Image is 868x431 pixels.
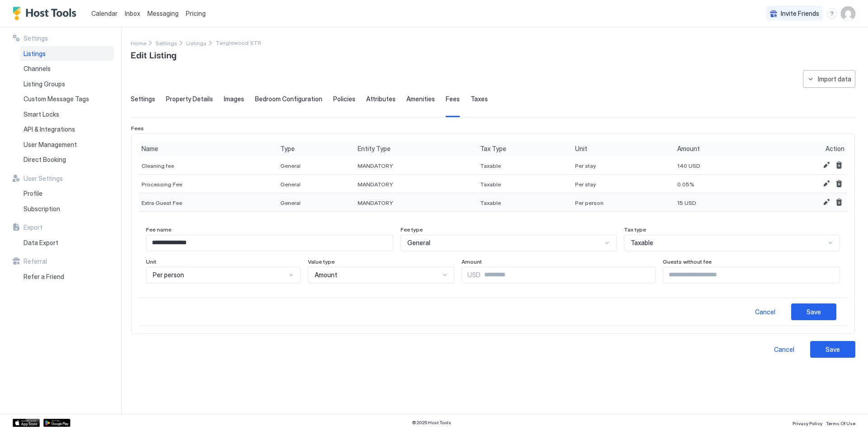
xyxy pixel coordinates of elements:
div: Breadcrumb [156,38,177,47]
span: Value type [308,258,335,265]
a: Messaging [147,9,179,18]
a: Direct Booking [20,152,114,167]
button: Cancel [742,303,788,320]
span: Bedroom Configuration [255,95,322,103]
span: Fee name [146,226,171,233]
a: Listings [20,46,114,62]
a: Calendar [91,9,118,18]
span: User Management [24,141,77,149]
iframe: Intercom live chat [9,400,31,422]
span: Guests without fee [663,258,712,265]
span: MANDATORY [358,199,393,206]
input: Input Field [481,267,655,283]
span: Per person [153,271,184,279]
button: Save [810,341,855,358]
span: Privacy Policy [793,421,822,426]
a: Terms Of Use [826,418,855,427]
span: Home [131,40,146,47]
span: Per stay [575,181,596,188]
a: Refer a Friend [20,269,114,284]
span: Breadcrumb [216,39,261,46]
span: Tax Type [480,145,506,153]
span: Edit Listing [131,47,176,61]
span: General [280,181,301,188]
span: Inbox [125,9,140,17]
span: © 2025 Host Tools [412,420,451,426]
span: Subscription [24,205,60,213]
span: Settings [24,34,48,43]
span: Processing Fee [142,181,182,188]
span: User Settings [24,175,63,183]
span: General [280,162,301,169]
a: Profile [20,186,114,201]
button: Edit [821,197,832,208]
a: Data Export [20,235,114,251]
span: MANDATORY [358,181,393,188]
span: General [407,239,430,247]
span: API & Integrations [24,125,75,133]
span: Terms Of Use [826,421,855,426]
a: Listings [186,38,207,47]
div: Breadcrumb [131,38,146,47]
div: Save [807,307,821,317]
span: Calendar [91,9,118,17]
input: Input Field [146,235,393,251]
span: Amount [677,145,700,153]
input: Input Field [663,267,840,283]
div: User profile [841,6,855,21]
span: Taxes [471,95,488,103]
span: Images [224,95,244,103]
a: Listing Groups [20,76,114,92]
span: Invite Friends [781,9,819,18]
span: 140 USD [677,162,700,169]
a: API & Integrations [20,122,114,137]
a: App Store [13,419,40,427]
span: Entity Type [358,145,391,153]
a: Subscription [20,201,114,217]
a: Smart Locks [20,107,114,122]
span: USD [467,271,481,279]
button: Delete [834,197,844,208]
span: Listing Groups [24,80,65,88]
span: Amount [462,258,482,265]
span: Per stay [575,162,596,169]
div: Cancel [774,345,794,354]
button: Save [791,303,836,320]
span: Fees [131,125,144,132]
a: Privacy Policy [793,418,822,427]
span: Pricing [186,9,206,18]
span: Custom Message Tags [24,95,89,103]
span: Referral [24,257,47,265]
span: Data Export [24,239,58,247]
a: User Management [20,137,114,152]
a: Google Play Store [43,419,71,427]
button: Delete [834,160,844,171]
span: MANDATORY [358,162,393,169]
div: menu [826,8,837,19]
span: Amount [315,271,337,279]
div: Import data [818,74,851,84]
span: Amenities [406,95,435,103]
a: Home [131,38,146,47]
span: Smart Locks [24,110,59,118]
span: 0.05% [677,181,694,188]
span: Direct Booking [24,156,66,164]
a: Host Tools Logo [13,7,80,20]
span: Profile [24,189,42,198]
span: Listings [186,40,207,47]
button: Delete [834,178,844,189]
span: General [280,199,301,206]
span: Channels [24,65,51,73]
button: Edit [821,160,832,171]
span: Per person [575,199,604,206]
a: Inbox [125,9,140,18]
button: Edit [821,178,832,189]
span: Taxable [631,239,653,247]
button: Cancel [761,341,807,358]
a: Channels [20,61,114,76]
div: Cancel [755,307,775,317]
a: Custom Message Tags [20,91,114,107]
